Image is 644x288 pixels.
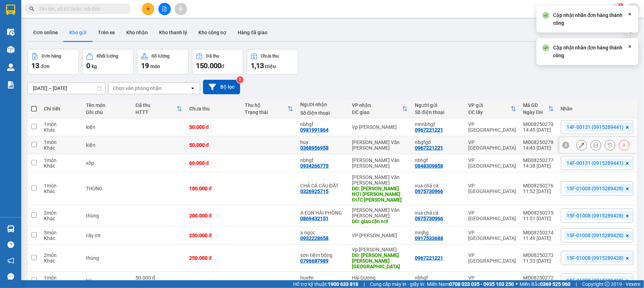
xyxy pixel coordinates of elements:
[627,3,640,15] button: caret-down
[135,275,182,281] div: 50.000 đ
[352,186,408,203] div: DĐ: GIAO TÂN NƠI NGUYỄN ĐỨC CẢNH
[415,157,461,163] div: nbhgf
[469,275,516,286] div: VP [GEOGRAPHIC_DATA]
[37,34,86,39] span: 14F-00131 (0915289441)
[352,174,408,186] div: [PERSON_NAME] Văn [PERSON_NAME]
[469,183,516,194] div: VP [GEOGRAPHIC_DATA]
[427,280,514,288] span: Miền Nam
[415,121,461,127] div: mnnbhgf
[469,252,516,264] div: VP [GEOGRAPHIC_DATA]
[567,160,624,166] span: 14F-00131 (0915289441)
[415,235,443,241] div: 0917533688
[469,139,516,151] div: VP [GEOGRAPHIC_DATA]
[50,27,74,32] span: 0967221221
[523,235,554,241] div: 11:49 [DATE]
[352,252,408,269] div: DĐ: lương khánh thiện- hải phòng
[300,235,329,241] div: 0932228658
[135,109,176,115] div: HTTT
[523,157,554,163] div: MĐ08250277
[241,100,297,118] th: Toggle SortBy
[469,121,516,133] div: VP [GEOGRAPHIC_DATA]
[162,6,167,11] span: file-add
[95,16,133,24] span: MĐ08250279
[300,210,345,216] div: A EON HẢI PHÒNG
[300,183,345,188] div: CHẢ CÁ CẦU ĐẤT
[92,64,97,69] span: kg
[300,275,345,281] div: huyền
[300,145,329,151] div: 0368956958
[415,139,461,145] div: nbgfgd
[352,218,408,224] div: DĐ: giao tận nơi
[352,157,408,169] div: [PERSON_NAME] Văn [PERSON_NAME]
[627,11,633,17] svg: Close
[44,216,79,221] div: Khác
[523,210,554,216] div: MĐ08250275
[189,233,238,238] div: 250.000 đ
[300,163,329,169] div: 0934266775
[97,54,118,59] div: Khối lượng
[189,213,238,218] div: 200.000 đ
[300,216,329,221] div: 0869432151
[86,142,128,148] div: kiện
[523,183,554,188] div: MĐ08250276
[44,275,79,281] div: 1 món
[352,233,408,238] div: VP [PERSON_NAME]
[189,142,238,148] div: 50.000 đ
[86,102,128,108] div: Tên món
[7,257,14,264] span: notification
[261,54,279,59] div: Chưa thu
[86,61,90,70] span: 0
[178,6,183,11] span: aim
[113,85,162,92] div: Chọn văn phòng nhận
[553,44,627,59] div: Cập nhật nhãn đơn hàng thành công
[158,3,171,15] button: file-add
[190,85,196,91] svg: open
[300,102,345,107] div: Người nhận
[352,102,402,108] div: VP nhận
[523,216,554,221] div: 11:51 [DATE]
[41,64,50,69] span: đơn
[352,275,408,281] div: Hải Dương
[245,102,288,108] div: Thu hộ
[44,210,79,216] div: 2 món
[175,3,187,15] button: aim
[449,281,514,287] strong: 0708 023 035 - 0935 103 250
[192,49,243,74] button: Đã thu150.000đ
[520,100,557,118] th: Toggle SortBy
[620,3,622,8] span: 1
[28,24,64,41] button: Đơn online
[619,3,623,8] sup: 1
[364,280,365,288] span: |
[86,278,128,283] div: túi
[4,13,28,38] img: logo
[44,252,79,258] div: 2 món
[300,121,345,127] div: nbhgf
[189,186,238,191] div: 100.000 đ
[121,24,153,41] button: Kho nhận
[6,5,15,15] img: logo-vxr
[516,283,518,286] span: ⚪️
[132,100,185,118] th: Toggle SortBy
[251,61,264,70] span: 1,13
[567,277,624,284] span: 15F-01008 (0915289428)
[44,163,79,169] div: Khác
[469,230,516,241] div: VP [GEOGRAPHIC_DATA]
[86,186,128,191] div: THÙNG
[415,210,461,216] div: vua chả cá
[523,275,554,281] div: MĐ08250272
[86,213,128,218] div: thùng
[28,83,105,94] input: Select a date range.
[469,102,511,108] div: VP gửi
[28,49,79,74] button: Đơn hàng13đơn
[352,139,408,151] div: [PERSON_NAME] Văn [PERSON_NAME]
[300,127,329,133] div: 0981991864
[7,28,14,36] img: warehouse-icon
[44,145,79,151] div: Khác
[86,160,128,166] div: xốp
[469,109,511,115] div: ĐC lấy
[7,241,14,248] span: question-circle
[567,212,624,219] span: 15F-01008 (0915289428)
[86,109,128,115] div: Ghi chú
[293,280,358,288] span: Hỗ trợ kỹ thuật:
[135,102,176,108] div: Đã thu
